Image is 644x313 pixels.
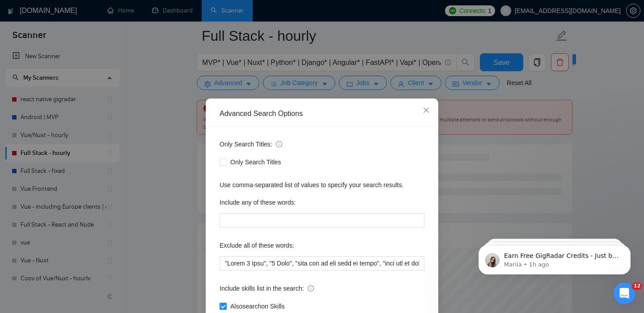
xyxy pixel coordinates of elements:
div: Advanced Search Options [220,109,424,119]
span: Only Search Titles: [220,139,282,149]
span: Also search on Skills [227,301,288,311]
span: Only Search Titles [227,157,285,167]
span: 12 [632,283,642,290]
iframe: Intercom notifications message [465,226,644,289]
span: Include skills list in the search: [220,283,314,293]
iframe: Intercom live chat [614,283,635,304]
span: close [423,107,430,114]
button: Close [414,99,438,123]
label: Include any of these words: [220,195,296,210]
div: Use comma-separated list of values to specify your search results. [220,180,424,190]
span: info-circle [308,285,314,292]
span: info-circle [276,141,282,147]
label: Exclude all of these words: [220,238,294,253]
